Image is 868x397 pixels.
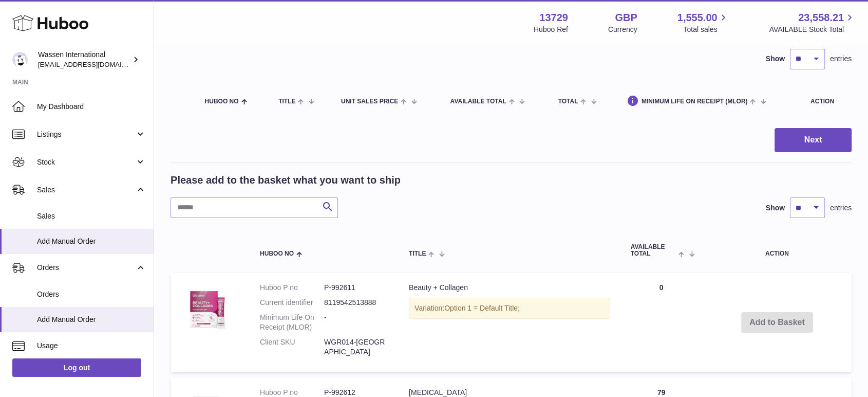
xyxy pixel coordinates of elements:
div: Huboo Ref [534,25,568,34]
span: entries [830,54,852,64]
h2: Please add to the basket what you want to ship [171,173,401,187]
span: Minimum Life On Receipt (MLOR) [641,98,748,105]
span: 23,558.21 [798,11,844,25]
span: AVAILABLE Total [631,244,676,257]
dt: Client SKU [260,337,324,357]
span: Sales [37,185,135,195]
strong: GBP [615,11,637,25]
span: Add Manual Order [37,237,146,246]
div: Currency [608,25,637,34]
td: Beauty + Collagen [399,273,620,372]
span: Listings [37,130,135,139]
div: Variation: [409,298,610,319]
div: Action [810,98,841,105]
span: Total sales [683,25,729,34]
div: Wassen International [38,50,130,69]
span: Add Manual Order [37,315,146,324]
span: Unit Sales Price [341,98,398,105]
dt: Minimum Life On Receipt (MLOR) [260,313,324,332]
th: Action [703,233,852,267]
span: Huboo no [260,250,294,257]
span: AVAILABLE Total [450,98,506,105]
a: Log out [12,358,141,377]
td: 0 [620,273,703,372]
span: Orders [37,290,146,299]
span: Orders [37,263,135,273]
label: Show [766,54,785,64]
span: My Dashboard [37,102,146,112]
span: 1,555.00 [677,11,718,25]
span: Title [409,250,426,257]
label: Show [766,203,785,213]
a: 1,555.00 Total sales [677,11,729,34]
strong: 13729 [539,11,568,25]
span: Total [558,98,578,105]
dd: P-992611 [324,283,388,293]
span: Sales [37,211,146,221]
span: Title [278,98,295,105]
dd: WGR014-[GEOGRAPHIC_DATA] [324,337,388,357]
a: 23,558.21 AVAILABLE Stock Total [769,11,856,34]
img: Beauty + Collagen [181,283,232,334]
dd: 8119542513888 [324,298,388,308]
span: Stock [37,157,135,167]
dd: - [324,313,388,332]
span: Option 1 = Default Title; [444,304,520,312]
span: entries [830,203,852,213]
span: [EMAIL_ADDRESS][DOMAIN_NAME] [38,60,151,68]
dt: Huboo P no [260,283,324,293]
dt: Current identifier [260,298,324,308]
button: Next [775,128,852,152]
span: Usage [37,341,146,351]
span: Huboo no [205,98,239,105]
img: gemma.moses@wassen.com [12,52,28,67]
span: AVAILABLE Stock Total [769,25,856,34]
